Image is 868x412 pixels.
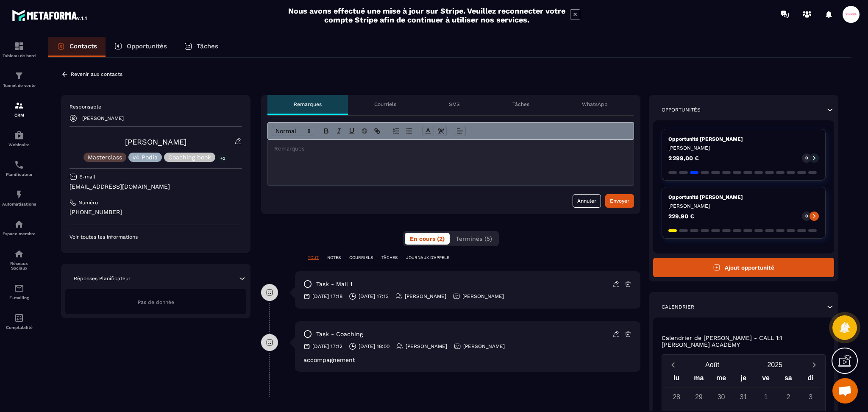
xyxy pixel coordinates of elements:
[82,115,124,121] p: [PERSON_NAME]
[668,213,694,219] p: 229,90 €
[410,235,445,242] span: En cours (2)
[294,101,322,108] p: Remarques
[2,153,36,183] a: schedulerschedulerPlanificateur
[2,53,36,58] p: Tableau de bord
[48,37,106,57] a: Contacts
[14,100,24,111] img: formation
[668,203,819,209] p: [PERSON_NAME]
[573,194,601,208] button: Annuler
[2,306,36,336] a: accountantaccountantComptabilité
[312,343,342,350] p: [DATE] 17:12
[125,137,186,146] a: [PERSON_NAME]
[14,41,24,51] img: formation
[2,261,36,270] p: Réseaux Sociaux
[14,283,24,293] img: email
[710,372,732,387] div: me
[691,390,706,404] div: 29
[14,130,24,140] img: automations
[406,343,447,350] p: [PERSON_NAME]
[74,275,131,282] p: Réponses Planificateur
[665,359,681,370] button: Previous month
[736,390,751,404] div: 31
[832,378,858,404] a: Ouvrir le chat
[668,194,819,200] p: Opportunité [PERSON_NAME]
[316,330,363,338] p: task - coaching
[405,293,446,300] p: [PERSON_NAME]
[668,155,699,161] p: 2 299,00 €
[2,295,36,300] p: E-mailing
[2,242,36,277] a: social-networksocial-networkRéseaux Sociaux
[2,213,36,242] a: automationsautomationsEspace membre
[2,113,36,117] p: CRM
[2,64,36,94] a: formationformationTunnel de vente
[14,189,24,200] img: automations
[14,313,24,323] img: accountant
[605,194,634,208] button: Envoyer
[2,202,36,206] p: Automatisations
[2,35,36,64] a: formationformationTableau de bord
[168,154,211,160] p: Coaching book
[308,255,319,261] p: TOUT
[803,390,818,404] div: 3
[79,173,95,180] p: E-mail
[405,233,450,245] button: En cours (2)
[2,277,36,306] a: emailemailE-mailing
[610,197,629,205] div: Envoyer
[449,101,460,108] p: SMS
[14,160,24,170] img: scheduler
[463,343,505,350] p: [PERSON_NAME]
[138,299,174,305] span: Pas de donnée
[799,372,822,387] div: di
[662,106,701,113] p: Opportunités
[2,124,36,153] a: automationsautomationsWebinaire
[197,42,218,50] p: Tâches
[106,37,175,57] a: Opportunités
[133,154,158,160] p: v4 Podia
[359,343,389,350] p: [DATE] 18:00
[2,142,36,147] p: Webinaire
[359,293,389,300] p: [DATE] 17:13
[653,258,834,277] button: Ajout opportunité
[12,8,88,23] img: logo
[2,83,36,88] p: Tunnel de vente
[327,255,341,261] p: NOTES
[70,103,242,110] p: Responsable
[759,390,773,404] div: 1
[781,390,796,404] div: 2
[70,208,242,216] p: [PHONE_NUMBER]
[70,183,242,191] p: [EMAIL_ADDRESS][DOMAIN_NAME]
[303,356,632,363] div: accompagnement
[512,101,529,108] p: Tâches
[2,172,36,177] p: Planificateur
[805,155,808,161] p: 0
[456,235,492,242] span: Terminés (5)
[288,6,566,24] h2: Nous avons effectué une mise à jour sur Stripe. Veuillez reconnecter votre compte Stripe afin de ...
[681,357,744,372] button: Open months overlay
[462,293,504,300] p: [PERSON_NAME]
[14,249,24,259] img: social-network
[70,234,242,240] p: Voir toutes les informations
[316,280,352,288] p: task - mail 1
[175,37,227,57] a: Tâches
[71,71,122,77] p: Revenir aux contacts
[374,101,396,108] p: Courriels
[381,255,398,261] p: TÂCHES
[669,390,684,404] div: 28
[349,255,373,261] p: COURRIELS
[668,136,819,142] p: Opportunité [PERSON_NAME]
[2,231,36,236] p: Espace membre
[14,219,24,229] img: automations
[127,42,167,50] p: Opportunités
[406,255,449,261] p: JOURNAUX D'APPELS
[806,359,822,370] button: Next month
[662,303,694,310] p: Calendrier
[2,183,36,213] a: automationsautomationsAutomatisations
[668,145,819,151] p: [PERSON_NAME]
[217,154,228,163] p: +2
[732,372,755,387] div: je
[714,390,729,404] div: 30
[451,233,497,245] button: Terminés (5)
[662,334,826,348] p: Calendrier de [PERSON_NAME] - CALL 1:1 [PERSON_NAME] ACADEMY
[2,325,36,330] p: Comptabilité
[665,372,688,387] div: lu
